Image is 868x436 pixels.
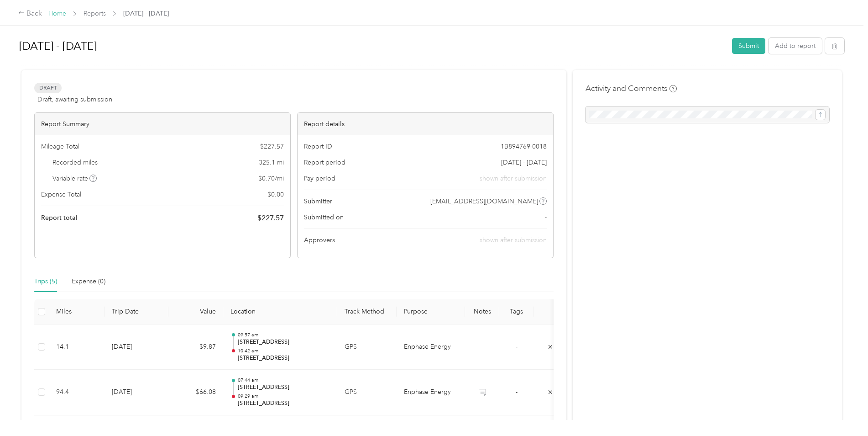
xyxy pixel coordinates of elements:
span: Recorded miles [52,158,98,167]
span: [EMAIL_ADDRESS][DOMAIN_NAME] [430,197,538,206]
span: Submitter [304,197,332,206]
a: Reports [84,10,106,17]
div: Trips (5) [34,276,57,287]
span: shown after submission [480,236,547,244]
button: Submit [732,38,765,54]
p: [STREET_ADDRESS] [238,354,330,362]
span: Report period [304,158,345,167]
a: Home [48,10,66,17]
span: $ 227.57 [257,213,284,223]
td: GPS [337,324,397,370]
td: Enphase Energy [397,370,465,415]
span: Pay period [304,174,335,183]
span: Report total [41,213,78,223]
iframe: Everlance-gr Chat Button Frame [817,385,868,436]
h4: Activity and Comments [586,83,677,94]
span: $ 227.57 [260,142,284,151]
td: [DATE] [105,370,168,415]
td: $9.87 [168,324,223,370]
p: [STREET_ADDRESS] [238,399,330,408]
td: GPS [337,370,397,415]
p: [STREET_ADDRESS] [238,338,330,346]
th: Location [223,299,337,324]
p: 09:29 am [238,393,330,399]
td: 14.1 [49,324,105,370]
th: Track Method [337,299,397,324]
th: Value [168,299,223,324]
span: $ 0.00 [267,190,284,199]
th: Tags [499,299,533,324]
span: [DATE] - [DATE] [501,158,547,167]
div: Back [18,8,42,19]
p: 09:57 am [238,332,330,338]
div: Expense (0) [72,276,105,287]
span: Submitted on [304,213,344,222]
td: Enphase Energy [397,324,465,370]
span: $ 0.70 / mi [258,174,284,183]
p: [STREET_ADDRESS] [238,383,330,392]
span: Expense Total [41,190,81,199]
span: Approvers [304,235,335,245]
div: Report details [298,113,553,135]
span: Variable rate [52,174,97,183]
th: Miles [49,299,105,324]
span: - [545,213,547,222]
th: Purpose [397,299,465,324]
span: shown after submission [480,174,547,183]
span: Mileage Total [41,142,79,151]
span: - [516,343,518,351]
button: Add to report [769,38,822,54]
th: Notes [465,299,499,324]
td: $66.08 [168,370,223,415]
th: Trip Date [105,299,168,324]
h1: Sep 29 - Oct 5, 2025 [19,35,726,57]
span: 325.1 mi [259,158,284,167]
td: [DATE] [105,324,168,370]
span: [DATE] - [DATE] [123,9,169,18]
span: - [516,388,518,396]
div: Report Summary [35,113,290,135]
td: 94.4 [49,370,105,415]
span: Draft [34,83,62,93]
p: 07:44 am [238,377,330,383]
span: 1B894769-0018 [501,142,547,151]
p: 10:42 am [238,348,330,354]
span: Draft, awaiting submission [37,95,112,104]
span: Report ID [304,142,332,151]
